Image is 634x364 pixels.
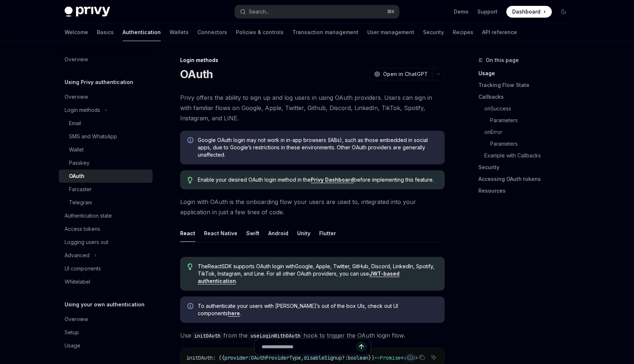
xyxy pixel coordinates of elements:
span: Enable your desired OAuth login method in the before implementing this feature. [198,176,437,183]
a: Recipes [453,23,473,41]
a: Overview [59,313,153,326]
input: Ask a question... [262,339,356,355]
div: Login methods [65,106,100,114]
h1: OAuth [180,68,213,81]
a: Parameters [478,114,575,126]
span: On this page [486,56,519,65]
button: Toggle Advanced section [59,249,153,262]
a: Authentication state [59,209,153,222]
div: Usage [65,341,80,350]
span: Open in ChatGPT [383,70,428,78]
button: Toggle Login methods section [59,103,153,117]
div: UI components [65,264,101,273]
div: Logging users out [65,238,108,247]
div: Passkey [69,159,90,167]
div: Farcaster [69,185,92,194]
a: Setup [59,326,153,339]
a: Security [423,23,444,41]
a: Tracking Flow State [478,79,575,91]
img: dark logo [65,7,110,17]
a: Demo [454,8,469,15]
a: Welcome [65,23,88,41]
a: Basics [97,23,114,41]
div: React [180,225,195,242]
code: useLoginWithOAuth [248,332,303,340]
a: Overview [59,90,153,103]
code: initOAuth [191,332,223,340]
div: Search... [249,7,269,16]
div: Advanced [65,251,90,260]
a: OAuth [59,170,153,183]
a: Privy Dashboard [311,176,354,183]
a: Wallet [59,143,153,156]
svg: Tip [187,177,193,183]
div: React Native [204,225,237,242]
svg: Tip [187,263,193,270]
a: Callbacks [478,91,575,103]
a: here [228,310,240,317]
a: Farcaster [59,183,153,196]
a: UI components [59,262,153,275]
a: Policies & controls [236,23,284,41]
span: The React SDK supports OAuth login with Google, Apple, Twitter, GitHub, Discord, LinkedIn, Spotif... [198,263,437,285]
a: Authentication [123,23,161,41]
a: onError [478,126,575,138]
div: Setup [65,328,79,337]
a: onSuccess [478,103,575,114]
a: Transaction management [292,23,358,41]
span: Google OAuth login may not work in in-app browsers (IABs), such as those embedded in social apps,... [198,136,437,159]
span: Privy offers the ability to sign up and log users in using OAuth providers. Users can sign in wit... [180,92,445,123]
a: Parameters [478,138,575,150]
a: Wallets [170,23,189,41]
div: Whitelabel [65,277,90,286]
a: API reference [482,23,517,41]
a: Email [59,117,153,130]
div: Overview [65,92,88,101]
span: Dashboard [512,8,540,15]
svg: Info [187,137,195,145]
h5: Using Privy authentication [65,78,133,87]
div: Authentication state [65,211,112,220]
a: Passkey [59,156,153,170]
a: Usage [59,339,153,352]
a: Security [478,161,575,173]
div: SMS and WhatsApp [69,132,117,141]
button: Send message [356,342,367,352]
span: ⌘ K [387,9,395,15]
a: SMS and WhatsApp [59,130,153,143]
span: Login with OAuth is the onboarding flow your users are used to, integrated into your application ... [180,197,445,217]
a: Overview [59,53,153,66]
div: Login methods [180,57,445,64]
div: Access tokens [65,225,100,233]
a: Usage [478,68,575,79]
a: Accessing OAuth tokens [478,173,575,185]
a: Access tokens [59,222,153,236]
button: Open in ChatGPT [369,68,432,80]
button: Open search [235,5,399,18]
div: Swift [246,225,259,242]
span: To authenticate your users with [PERSON_NAME]’s out of the box UIs, check out UI components . [198,302,437,317]
div: Email [69,119,81,128]
a: Dashboard [506,6,552,18]
h5: Using your own authentication [65,300,145,309]
svg: Info [187,303,195,310]
div: Telegram [69,198,92,207]
a: Support [477,8,498,15]
div: Unity [297,225,310,242]
a: Connectors [197,23,227,41]
a: User management [367,23,414,41]
div: Overview [65,315,88,324]
div: Wallet [69,145,84,154]
div: Flutter [319,225,336,242]
a: Logging users out [59,236,153,249]
a: Resources [478,185,575,197]
a: Example with Callbacks [478,150,575,161]
button: Toggle dark mode [558,6,569,18]
span: Use from the hook to trigger the OAuth login flow. [180,330,445,341]
div: OAuth [69,172,84,181]
div: Overview [65,55,88,64]
a: Whitelabel [59,275,153,288]
a: Telegram [59,196,153,209]
div: Android [268,225,288,242]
